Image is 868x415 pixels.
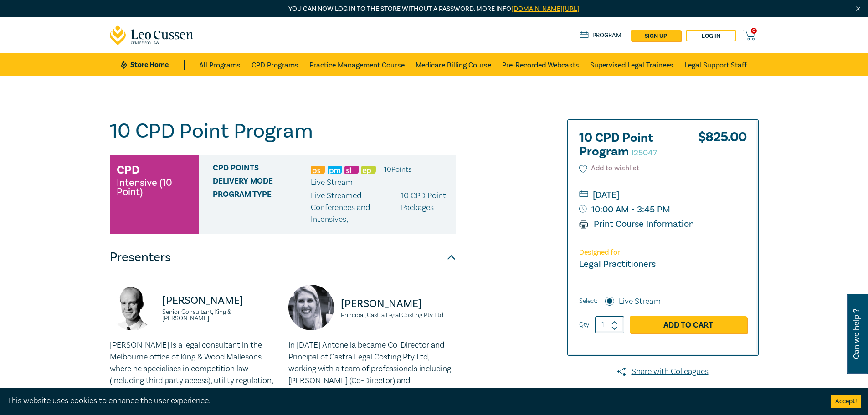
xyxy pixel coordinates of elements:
a: Log in [686,30,736,41]
img: Professional Skills [311,166,325,174]
button: Accept cookies [831,395,861,408]
p: [PERSON_NAME] is a legal consultant in the Melbourne office of King & Wood Mallesons where he spe... [110,339,277,399]
span: 0 [751,28,757,34]
img: Close [854,5,862,13]
a: sign up [631,30,681,41]
p: 10 CPD Point Packages [401,190,449,225]
img: Substantive Law [344,166,359,174]
img: Practice Management & Business Skills [328,166,342,174]
a: Pre-Recorded Webcasts [502,53,579,76]
p: [PERSON_NAME] [341,297,456,311]
a: CPD Programs [252,53,298,76]
span: Can we help ? [852,299,861,369]
a: All Programs [199,53,241,76]
div: This website uses cookies to enhance the user experience. [7,395,817,407]
a: Print Course Information [579,218,694,230]
small: 10:00 AM - 3:45 PM [579,202,747,217]
a: Share with Colleagues [567,366,759,378]
span: CPD Points [213,164,311,175]
label: Live Stream [619,296,661,307]
div: $ 825.00 [698,131,747,163]
a: Add to Cart [630,316,747,333]
small: Intensive (10 Point) [117,178,192,196]
button: Add to wishlist [579,163,640,174]
span: Delivery Mode [213,177,311,189]
span: Select: [579,296,597,306]
img: Ethics & Professional Responsibility [361,166,376,174]
button: Presenters [110,244,456,271]
small: I25047 [632,148,657,158]
a: Program [580,31,622,41]
h1: 10 CPD Point Program [110,119,456,143]
img: https://s3.ap-southeast-2.amazonaws.com/leo-cussen-store-production-content/Contacts/Antonella%20... [288,285,334,330]
a: Supervised Legal Trainees [590,53,673,76]
a: Practice Management Course [309,53,405,76]
small: Senior Consultant, King & [PERSON_NAME] [162,309,277,322]
small: Legal Practitioners [579,258,656,270]
img: https://s3.ap-southeast-2.amazonaws.com/leo-cussen-store-production-content/Contacts/Andrew%20Mon... [110,285,155,330]
label: Qty [579,320,589,330]
p: You can now log in to the store without a password. More info [110,4,759,14]
a: Store Home [121,60,184,70]
input: 1 [595,316,624,333]
a: [DOMAIN_NAME][URL] [511,5,580,13]
li: 10 Point s [384,164,411,175]
a: Legal Support Staff [684,53,747,76]
p: Designed for [579,248,747,257]
h3: CPD [117,162,139,178]
h2: 10 CPD Point Program [579,131,679,159]
span: Program type [213,190,311,225]
span: Live Stream [311,177,353,188]
p: Live Streamed Conferences and Intensives , [311,190,401,225]
small: Principal, Castra Legal Costing Pty Ltd [341,312,456,318]
small: [DATE] [579,188,747,202]
p: [PERSON_NAME] [162,293,277,308]
p: In [DATE] Antonella became Co-Director and Principal of Castra Legal Costing Pty Ltd, working wit... [288,339,456,399]
a: Medicare Billing Course [416,53,491,76]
